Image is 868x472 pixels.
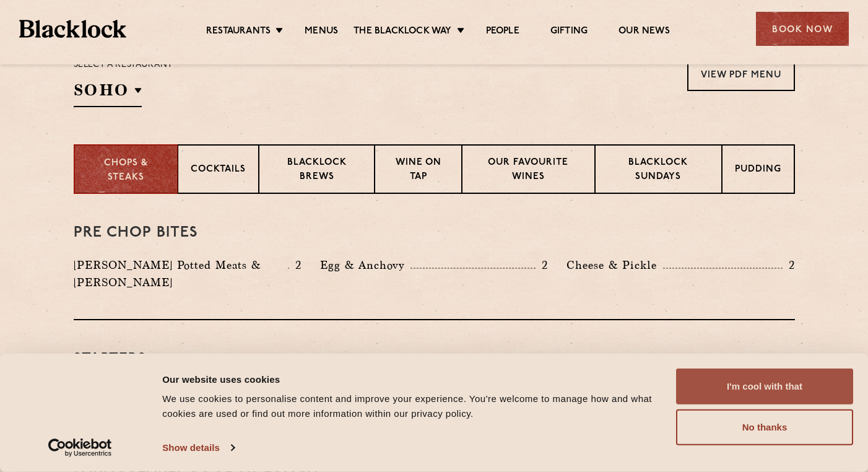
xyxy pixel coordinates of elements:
p: Egg & Anchovy [320,256,410,274]
a: Show details [162,439,234,457]
h2: SOHO [74,79,142,107]
div: Our website uses cookies [162,372,662,387]
a: Our News [618,25,670,39]
a: Restaurants [206,25,271,39]
p: Cheese & Pickle [566,256,663,274]
img: BL_Textured_Logo-footer-cropped.svg [19,20,126,38]
a: Usercentrics Cookiebot - opens in a new window [26,439,134,457]
p: 2 [289,257,302,273]
h3: Starters [74,351,795,367]
p: Our favourite wines [475,156,582,185]
div: Book Now [756,12,849,46]
p: Chops & Steaks [87,157,165,185]
a: View PDF Menu [687,57,795,91]
button: No thanks [676,409,853,445]
p: [PERSON_NAME] Potted Meats & [PERSON_NAME] [74,256,288,291]
p: Cocktails [191,163,246,178]
a: Gifting [550,25,588,39]
p: Select a restaurant [74,57,173,73]
p: 2 [536,257,548,273]
h3: Pre Chop Bites [74,225,795,241]
a: People [486,25,519,39]
p: Blacklock Sundays [608,156,708,185]
button: I'm cool with that [676,369,853,404]
a: Menus [305,25,338,39]
p: 2 [783,257,795,273]
p: Blacklock Brews [272,156,362,185]
a: The Blacklock Way [354,25,451,39]
div: We use cookies to personalise content and improve your experience. You're welcome to manage how a... [162,391,662,421]
p: Wine on Tap [388,156,448,185]
p: Pudding [735,163,781,178]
